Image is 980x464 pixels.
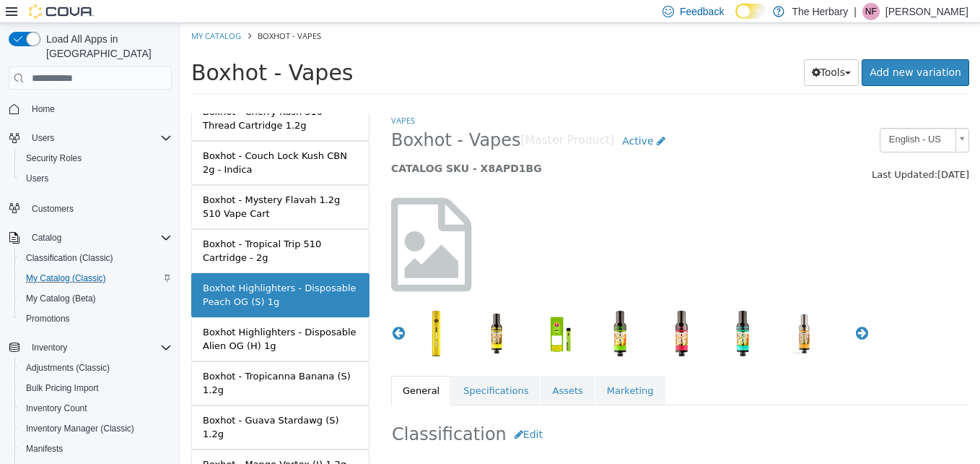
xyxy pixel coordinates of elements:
button: Classification (Classic) [14,248,178,268]
button: Inventory Manager (Classic) [14,418,178,439]
button: Inventory [3,338,178,358]
span: Adjustments (Classic) [26,362,110,374]
span: Inventory Manager (Classic) [26,423,134,434]
a: Bulk Pricing Import [20,379,105,397]
span: Users [20,170,172,187]
span: Inventory [32,342,67,353]
span: Boxhot - Vapes [77,7,141,18]
button: Inventory Count [14,398,178,418]
p: | [854,3,857,20]
a: English - US [699,105,789,129]
span: Home [32,103,55,115]
button: Users [26,129,60,147]
div: Boxhot Highlighters - Disposable Alien OG (H) 1g [22,302,178,330]
a: Inventory Count [20,400,93,417]
span: Inventory Count [26,403,87,414]
button: Inventory [26,339,73,356]
img: Cova [29,4,94,19]
a: Users [20,170,54,187]
span: [DATE] [757,146,789,157]
span: NF [865,3,877,20]
button: Promotions [14,309,178,329]
a: Classification (Classic) [20,249,119,267]
button: Manifests [14,439,178,459]
button: Tools [624,36,679,63]
a: Customers [26,200,79,218]
span: Catalog [26,229,172,246]
a: Security Roles [20,150,87,167]
span: Customers [32,203,74,215]
a: My Catalog [11,7,61,18]
span: Inventory Manager (Classic) [20,420,172,437]
span: Manifests [20,440,172,457]
div: Boxhot - Tropical Trip 510 Cartridge - 2g [22,214,178,242]
a: Marketing [415,353,485,383]
span: Bulk Pricing Import [26,382,99,394]
span: My Catalog (Beta) [26,293,96,304]
div: Boxhot - Mystery Flavah 1.2g 510 Vape Cart [22,170,178,198]
button: Security Roles [14,148,178,168]
div: Boxhot - Guava Stardawg (S) 1.2g [22,390,178,418]
h2: Classification [211,398,788,425]
span: My Catalog (Beta) [20,290,172,307]
span: Bulk Pricing Import [20,379,172,397]
div: Natasha Forgie [862,3,880,20]
a: My Catalog (Classic) [20,270,112,287]
p: The Herbary [792,3,848,20]
button: Next [674,303,688,317]
span: Users [26,173,48,184]
span: Active [442,112,473,124]
button: Catalog [26,229,67,246]
span: Last Updated: [691,146,757,157]
div: Boxhot - Cherry Kush 510 Thread Cartridge 1.2g [22,82,178,110]
div: Boxhot - Tropicanna Banana (S) 1.2g [22,346,178,374]
button: Home [3,98,178,119]
a: General [211,353,271,383]
span: English - US [700,106,769,128]
button: Customers [3,197,178,218]
a: Manifests [20,440,69,457]
span: Users [32,132,54,144]
a: Vapes [211,92,235,103]
span: Catalog [32,232,61,244]
button: Edit [326,398,370,425]
input: Dark Mode [735,4,766,19]
span: Customers [26,199,172,217]
span: Feedback [680,4,724,19]
a: Promotions [20,310,76,327]
p: [PERSON_NAME] [885,3,968,20]
span: Manifests [26,443,63,455]
button: Adjustments (Classic) [14,358,178,378]
button: My Catalog (Beta) [14,288,178,309]
a: Specifications [271,353,359,383]
button: Bulk Pricing Import [14,378,178,398]
span: Security Roles [26,152,82,164]
span: Promotions [20,310,172,327]
span: Classification (Classic) [20,249,172,267]
a: Add new variation [681,36,789,63]
small: [Master Product] [341,112,434,124]
a: Assets [360,353,414,383]
span: Inventory [26,339,172,356]
span: Promotions [26,313,70,325]
button: Previous [211,303,225,317]
span: Boxhot - Vapes [11,37,173,62]
a: Inventory Manager (Classic) [20,420,140,437]
button: My Catalog (Classic) [14,268,178,288]
a: Home [26,100,61,118]
span: Inventory Count [20,400,172,417]
div: Boxhot - Couch Lock Kush CBN 2g - Indica [22,126,178,154]
span: Security Roles [20,150,172,167]
span: Load All Apps in [GEOGRAPHIC_DATA] [40,32,172,61]
h5: CATALOG SKU - X8APD1BG [211,139,639,152]
div: Boxhot - Mango Vortex (I) 1.2g [22,434,166,449]
button: Users [3,128,178,148]
button: Catalog [3,228,178,248]
span: Classification (Classic) [26,252,113,264]
span: Users [26,129,172,147]
span: Boxhot - Vapes [211,106,341,129]
a: Adjustments (Classic) [20,359,115,377]
button: Users [14,168,178,189]
span: My Catalog (Classic) [26,272,106,284]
